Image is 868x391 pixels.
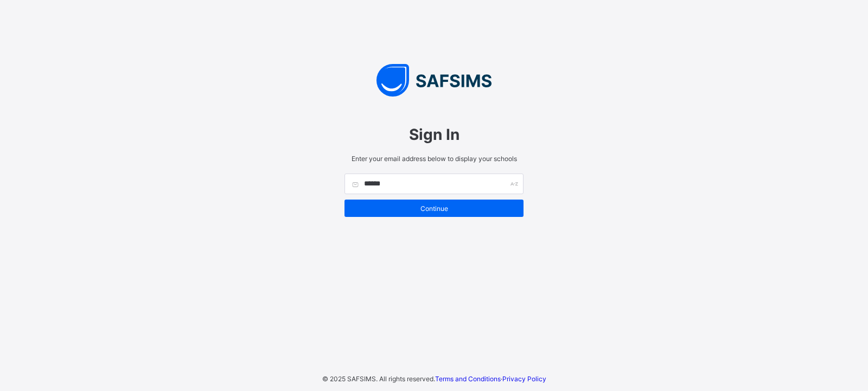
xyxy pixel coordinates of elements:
span: · [435,375,546,383]
span: Enter your email address below to display your schools [344,155,524,163]
img: SAFSIMS Logo [334,64,534,97]
span: © 2025 SAFSIMS. All rights reserved. [322,375,435,383]
a: Privacy Policy [502,375,546,383]
span: Sign In [344,125,524,144]
span: Continue [353,204,515,213]
a: Terms and Conditions [435,375,501,383]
